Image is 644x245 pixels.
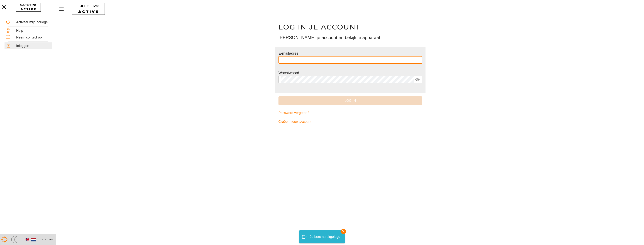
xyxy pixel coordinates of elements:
img: ModeLight.svg [1,236,8,243]
h1: Log in je account [278,23,422,31]
div: Neem contact op [16,35,51,40]
a: Password vergeten? [278,109,422,117]
label: E-mailadres [278,51,299,55]
div: Help [16,29,51,33]
span: v1.47.1659 [42,238,53,242]
button: Engels [24,236,30,243]
img: nl.svg [31,237,36,242]
span: Log in [281,98,419,104]
span: Password vergeten? [278,110,309,116]
h3: [PERSON_NAME] je account en bekijk je apparaat [278,34,422,41]
button: Nederlands [30,236,37,243]
label: Wachtwoord [278,71,299,75]
a: Creëer nieuw account [278,117,422,126]
button: v1.47.1659 [40,237,55,243]
button: Log in [278,96,422,105]
img: en.svg [26,238,29,241]
img: Help.svg [6,28,10,33]
img: ModeDark.svg [10,236,18,243]
img: ContactUs.svg [6,35,10,40]
div: Inloggen [16,44,51,48]
span: Creëer nieuw account [278,119,311,125]
div: Je bent nu uitgelogd [310,233,340,240]
div: Activeer mijn horloge [16,20,51,24]
button: Menu [58,5,68,13]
